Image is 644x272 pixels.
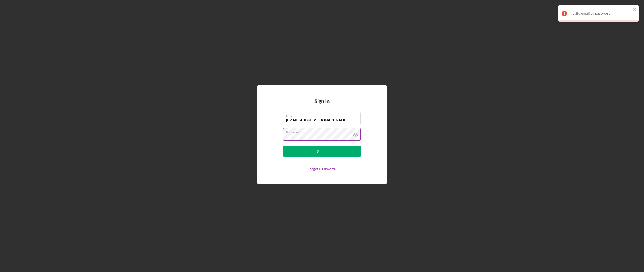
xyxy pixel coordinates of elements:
button: Sign In [283,146,361,157]
div: Sign In [317,146,327,157]
a: Forgot Password? [308,167,336,171]
div: Invalid email or password. [569,11,632,16]
h4: Sign In [314,98,330,112]
label: Password [286,128,361,134]
button: close [633,7,637,12]
label: Email [286,112,361,118]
